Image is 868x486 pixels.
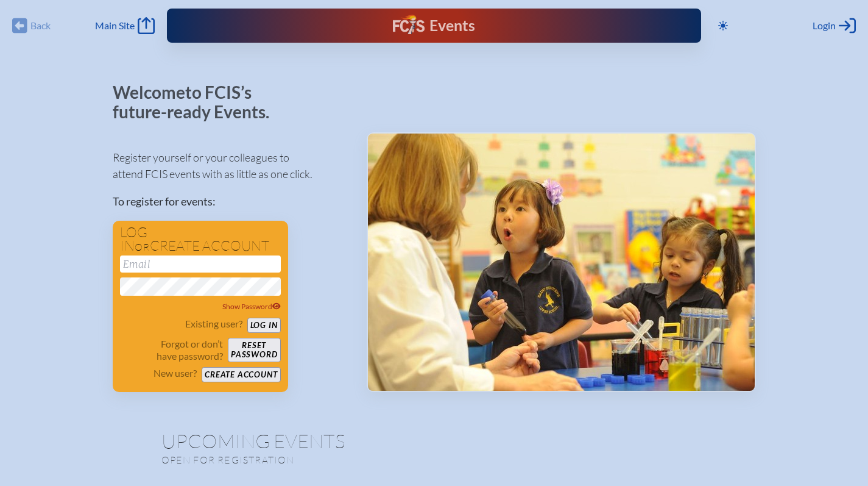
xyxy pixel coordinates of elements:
[247,318,281,333] button: Log in
[185,318,242,330] p: Existing user?
[95,17,155,34] a: Main Site
[120,226,281,253] h1: Log in create account
[813,20,836,32] span: Login
[95,20,135,32] span: Main Site
[153,367,197,379] p: New user?
[320,15,548,37] div: FCIS Events — Future ready
[202,367,280,382] button: Create account
[222,302,281,311] span: Show Password
[161,431,707,451] h1: Upcoming Events
[120,338,224,362] p: Forgot or don’t have password?
[135,241,150,253] span: or
[368,134,755,391] img: Events
[113,83,283,121] p: Welcome to FCIS’s future-ready Events.
[161,454,483,466] p: Open for registration
[120,256,281,273] input: Email
[228,338,280,362] button: Resetpassword
[113,193,347,210] p: To register for events:
[113,149,347,182] p: Register yourself or your colleagues to attend FCIS events with as little as one click.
